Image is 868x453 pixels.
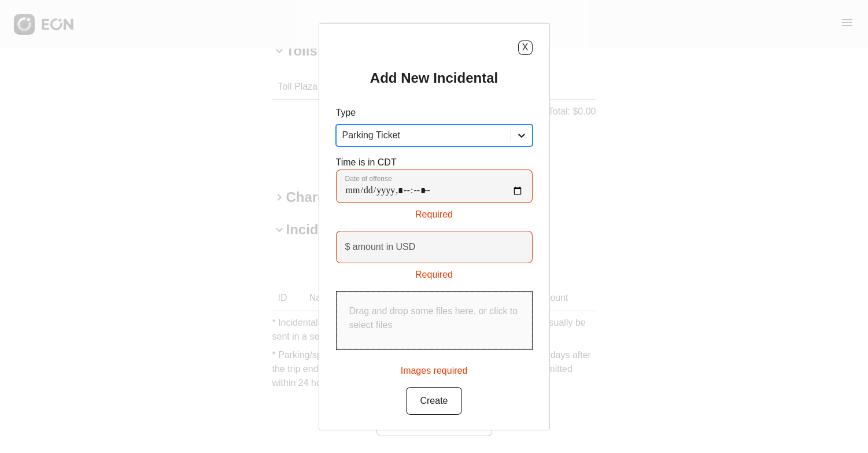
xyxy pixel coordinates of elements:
[349,304,519,332] p: Drag and drop some files here, or click to select files
[401,359,468,377] div: Images required
[336,155,533,221] div: Time is in CDT
[336,263,533,281] div: Required
[336,105,533,119] p: Type
[406,386,461,414] button: Create
[370,68,498,87] h2: Add New Incidental
[336,202,533,221] div: Required
[345,174,392,183] label: Date of offense
[345,240,416,253] label: $ amount in USD
[518,40,533,54] button: X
